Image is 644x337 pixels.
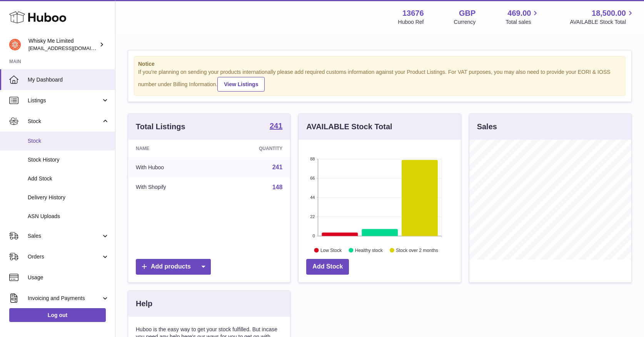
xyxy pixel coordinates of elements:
[136,259,211,275] a: Add products
[355,247,383,253] text: Healthy stock
[136,122,185,132] h3: Total Listings
[136,299,152,309] h3: Help
[402,8,424,18] strong: 13676
[28,253,101,260] span: Orders
[128,157,215,177] td: With Huboo
[306,122,392,132] h3: AVAILABLE Stock Total
[28,274,109,281] span: Usage
[9,39,21,50] img: orders@whiskyshop.com
[28,37,98,52] div: Whisky Me Limited
[28,156,109,163] span: Stock History
[506,8,540,26] a: 469.00 Total sales
[398,18,424,26] div: Huboo Ref
[477,122,497,132] h3: Sales
[592,8,626,18] span: 18,500.00
[272,184,283,190] a: 148
[270,122,282,130] strong: 241
[28,118,101,125] span: Stock
[396,247,438,253] text: Stock over 2 months
[459,8,475,18] strong: GBP
[215,140,290,157] th: Quantity
[310,214,315,219] text: 22
[28,232,101,240] span: Sales
[28,194,109,201] span: Delivery History
[28,295,101,302] span: Invoicing and Payments
[138,60,621,68] strong: Notice
[28,175,109,182] span: Add Stock
[570,18,635,26] span: AVAILABLE Stock Total
[217,77,265,92] a: View Listings
[128,177,215,197] td: With Shopify
[310,157,315,161] text: 88
[310,195,315,200] text: 44
[138,68,621,92] div: If you're planning on sending your products internationally please add required customs informati...
[507,8,531,18] span: 469.00
[310,176,315,180] text: 66
[28,76,109,83] span: My Dashboard
[320,247,342,253] text: Low Stock
[313,234,315,238] text: 0
[272,164,283,170] a: 241
[570,8,635,26] a: 18,500.00 AVAILABLE Stock Total
[28,213,109,220] span: ASN Uploads
[128,140,215,157] th: Name
[9,308,106,322] a: Log out
[28,97,101,104] span: Listings
[28,45,113,51] span: [EMAIL_ADDRESS][DOMAIN_NAME]
[454,18,476,26] div: Currency
[306,259,349,275] a: Add Stock
[270,122,282,131] a: 241
[506,18,540,26] span: Total sales
[28,137,109,145] span: Stock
